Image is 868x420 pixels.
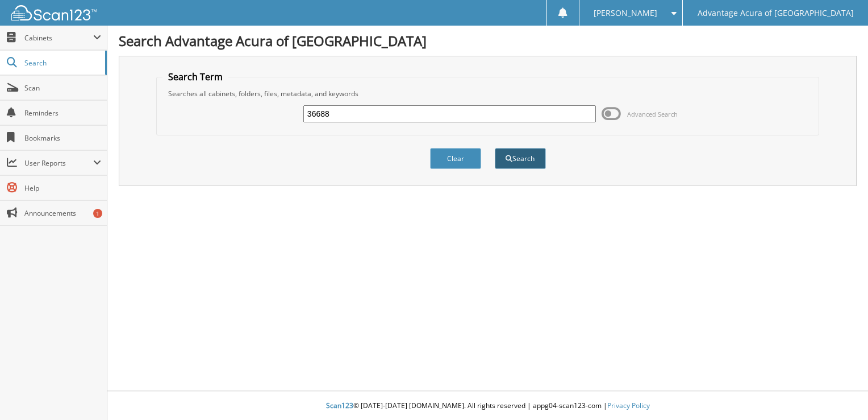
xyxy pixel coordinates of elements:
button: Clear [430,148,481,169]
span: [PERSON_NAME] [594,10,657,17]
button: Search [495,148,546,169]
span: Bookmarks [24,133,101,143]
div: 1 [93,209,102,218]
span: Help [24,183,101,193]
span: Cabinets [24,33,93,43]
h1: Search Advantage Acura of [GEOGRAPHIC_DATA] [119,31,857,50]
div: © [DATE]-[DATE] [DOMAIN_NAME]. All rights reserved | appg04-scan123-com | [107,392,868,420]
img: scan123-logo-white.svg [11,5,97,20]
span: Advanced Search [627,110,678,118]
span: Advantage Acura of [GEOGRAPHIC_DATA] [698,10,854,17]
span: Reminders [24,108,101,118]
span: Scan123 [326,401,353,410]
div: Searches all cabinets, folders, files, metadata, and keywords [162,89,813,98]
span: Scan [24,83,101,93]
legend: Search Term [162,71,228,83]
iframe: Chat Widget [811,365,868,420]
span: User Reports [24,158,93,168]
span: Search [24,58,99,68]
span: Announcements [24,208,101,218]
a: Privacy Policy [607,401,650,410]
